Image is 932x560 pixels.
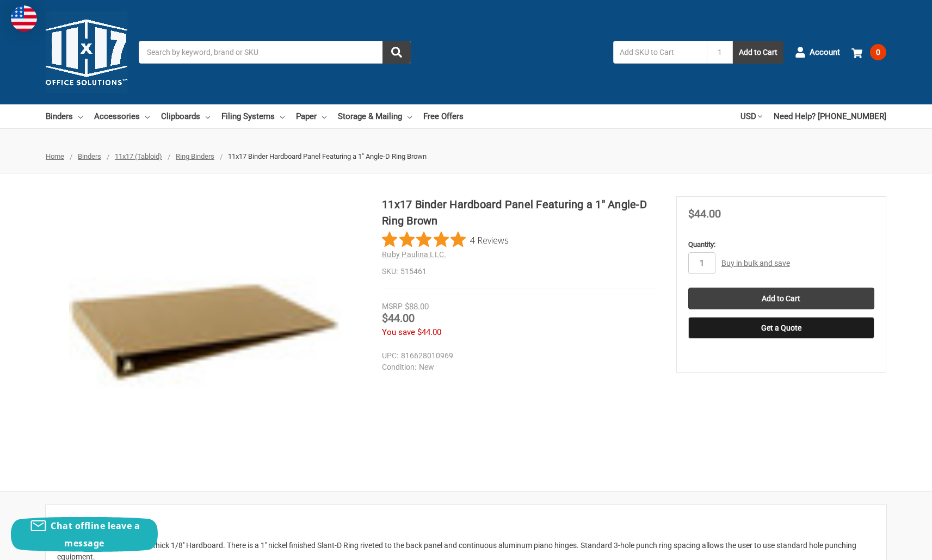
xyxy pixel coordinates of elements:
h1: 11x17 Binder Hardboard Panel Featuring a 1" Angle-D Ring Brown [382,196,658,229]
a: 0 [851,38,886,66]
a: Clipboards [161,104,210,128]
button: Add to Cart [733,41,783,64]
a: Filing Systems [221,104,285,128]
input: Add SKU to Cart [613,41,707,64]
img: 11x17 Binder Hardboard Panel Featuring a 1" Angle-D Ring Brown [69,196,341,468]
a: Binders [46,104,83,128]
input: Search by keyword, brand or SKU [139,41,411,64]
a: Accessories [94,104,150,128]
button: Get a Quote [688,317,874,339]
h2: Description [57,516,875,532]
a: Storage & Mailing [338,104,412,128]
a: Buy in bulk and save [721,259,790,267]
span: $44.00 [688,207,721,220]
span: $44.00 [382,312,415,325]
input: Add to Cart [688,288,874,309]
dd: New [382,362,653,373]
div: MSRP [382,301,403,312]
a: Ring Binders [176,152,214,160]
span: Account [810,46,840,59]
span: Chat offline leave a message [51,520,140,549]
a: Account [795,38,840,66]
label: Quantity: [688,239,874,250]
span: 0 [870,44,886,60]
button: Rated 5 out of 5 stars from 4 reviews. Jump to reviews. [382,232,509,248]
span: You save [382,327,415,337]
a: 11x17 (Tabloid) [115,152,162,160]
a: Home [46,152,64,160]
dt: UPC: [382,350,398,362]
button: Chat offline leave a message [11,517,158,552]
a: Free Offers [423,104,464,128]
span: $44.00 [417,327,441,337]
a: USD [740,104,762,128]
span: $88.00 [405,302,429,312]
img: duty and tax information for United States [11,5,37,32]
dd: 515461 [382,266,658,277]
dd: 816628010969 [382,350,653,362]
a: Need Help? [PHONE_NUMBER] [774,104,886,128]
dt: Condition: [382,362,416,373]
dt: SKU: [382,266,398,277]
a: Binders [78,152,101,160]
a: Paper [296,104,326,128]
a: Ruby Paulina LLC. [382,250,446,259]
img: 11x17.com [46,11,127,93]
span: 4 Reviews [470,232,509,248]
span: 11x17 Binder Hardboard Panel Featuring a 1" Angle-D Ring Brown [228,152,427,160]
